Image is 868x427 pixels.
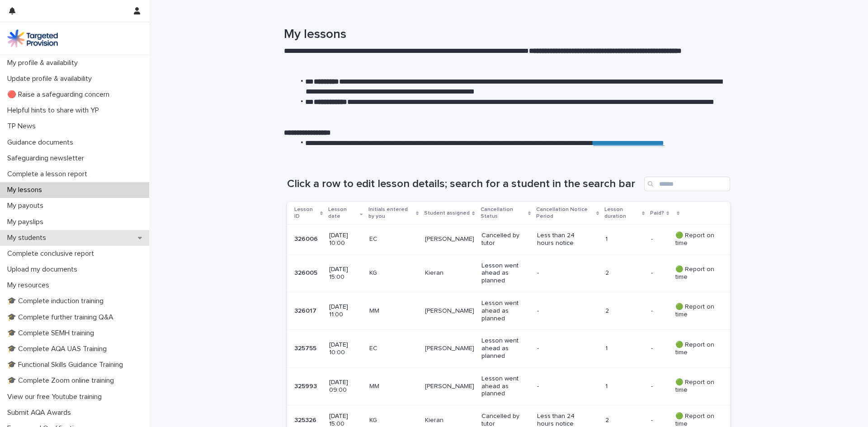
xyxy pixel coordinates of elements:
[4,59,85,67] p: My profile & availability
[675,232,716,247] p: 🟢 Report on time
[4,345,114,353] p: 🎓 Complete AQA UAS Training
[4,122,43,131] p: TP News
[4,202,51,210] p: My payouts
[4,361,130,369] p: 🎓 Functional Skills Guidance Training
[4,186,49,194] p: My lessons
[329,379,362,394] p: [DATE] 09:00
[537,269,587,277] p: -
[605,417,644,424] p: 2
[605,235,644,243] p: 1
[284,27,727,42] h1: My lessons
[369,269,418,277] p: KG
[481,337,530,360] p: Lesson went ahead as planned
[369,307,418,315] p: MM
[294,205,318,221] p: Lesson ID
[329,341,362,357] p: [DATE] 10:00
[328,205,358,221] p: Lesson date
[4,329,101,338] p: 🎓 Complete SEMH training
[537,345,587,352] p: -
[536,205,594,221] p: Cancellation Notice Period
[4,393,109,401] p: View our free Youtube training
[294,415,318,424] p: 325326
[4,75,99,83] p: Update profile & availability
[4,297,111,305] p: 🎓 Complete induction training
[294,267,319,277] p: 326005
[644,177,730,191] input: Search
[537,383,587,390] p: -
[425,269,474,277] p: Kieran
[537,307,587,315] p: -
[425,235,474,243] p: [PERSON_NAME]
[287,225,730,255] tr: 326006326006 [DATE] 10:00EC[PERSON_NAME]Cancelled by tutorLess than 24 hours notice1-- 🟢 Report o...
[4,106,106,115] p: Helpful hints to share with YP
[329,303,362,319] p: [DATE] 11:00
[481,375,530,398] p: Lesson went ahead as planned
[424,208,470,218] p: Student assigned
[294,343,318,352] p: 325755
[651,415,655,424] p: -
[425,417,474,424] p: Kieran
[605,345,644,352] p: 1
[605,269,644,277] p: 2
[604,205,639,221] p: Lesson duration
[4,265,85,274] p: Upload my documents
[369,345,418,352] p: EC
[7,29,58,47] img: M5nRWzHhSzIhMunXDL62
[675,379,716,394] p: 🟢 Report on time
[4,408,78,417] p: Submit AQA Awards
[294,234,320,243] p: 326006
[369,383,418,390] p: MM
[4,376,121,385] p: 🎓 Complete Zoom online training
[4,218,51,226] p: My payslips
[605,383,644,390] p: 1
[481,262,530,285] p: Lesson went ahead as planned
[4,281,57,290] p: My resources
[605,307,644,315] p: 2
[425,383,474,390] p: [PERSON_NAME]
[287,330,730,367] tr: 325755325755 [DATE] 10:00EC[PERSON_NAME]Lesson went ahead as planned-1-- 🟢 Report on time
[4,234,53,242] p: My students
[4,90,117,99] p: 🔴 Raise a safeguarding concern
[651,381,655,390] p: -
[481,232,530,247] p: Cancelled by tutor
[651,234,655,243] p: -
[651,267,655,277] p: -
[651,305,655,315] p: -
[329,266,362,281] p: [DATE] 15:00
[287,178,641,191] h1: Click a row to edit lesson details; search for a student in the search bar
[675,303,716,319] p: 🟢 Report on time
[537,232,587,247] p: Less than 24 hours notice
[675,341,716,357] p: 🟢 Report on time
[650,208,664,218] p: Paid?
[287,254,730,292] tr: 326005326005 [DATE] 15:00KGKieranLesson went ahead as planned-2-- 🟢 Report on time
[287,292,730,330] tr: 326017326017 [DATE] 11:00MM[PERSON_NAME]Lesson went ahead as planned-2-- 🟢 Report on time
[294,305,318,315] p: 326017
[675,266,716,281] p: 🟢 Report on time
[4,154,91,163] p: Safeguarding newsletter
[651,343,655,352] p: -
[425,345,474,352] p: [PERSON_NAME]
[425,307,474,315] p: [PERSON_NAME]
[368,205,414,221] p: Initials entered by you
[329,232,362,247] p: [DATE] 10:00
[4,249,101,258] p: Complete conclusive report
[481,205,526,221] p: Cancellation Status
[369,235,418,243] p: EC
[4,170,94,178] p: Complete a lesson report
[369,417,418,424] p: KG
[4,138,80,147] p: Guidance documents
[4,313,121,322] p: 🎓 Complete further training Q&A
[481,300,530,322] p: Lesson went ahead as planned
[287,367,730,405] tr: 325993325993 [DATE] 09:00MM[PERSON_NAME]Lesson went ahead as planned-1-- 🟢 Report on time
[294,381,319,390] p: 325993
